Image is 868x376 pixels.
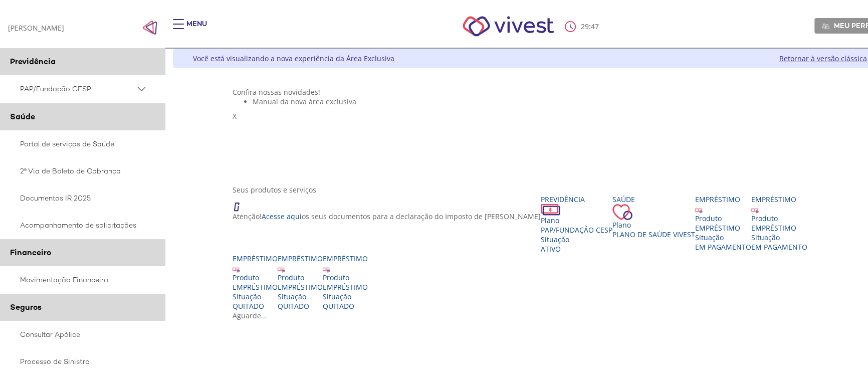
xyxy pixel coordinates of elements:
[323,254,368,263] div: Empréstimo
[541,225,612,235] span: PAP/Fundação CESP
[695,214,751,223] div: Produto
[233,254,278,311] a: Empréstimo Produto EMPRÉSTIMO Situação QUITADO
[565,21,601,32] div: :
[695,242,751,252] span: EM PAGAMENTO
[233,311,828,320] div: Aguarde...
[695,195,751,204] div: Empréstimo
[323,301,354,311] span: QUITADO
[751,206,759,214] img: ico_emprestimo.svg
[233,292,278,301] div: Situação
[278,254,323,311] a: Empréstimo Produto EMPRÉSTIMO Situação QUITADO
[20,83,135,95] span: PAP/Fundação CESP
[323,273,368,282] div: Produto
[233,282,278,292] div: EMPRÉSTIMO
[233,111,237,121] span: X
[323,292,368,301] div: Situação
[233,273,278,282] div: Produto
[233,195,250,212] img: ico_atencao.png
[8,23,64,33] div: [PERSON_NAME]
[581,22,589,31] span: 29
[323,254,368,311] a: Empréstimo Produto EMPRÉSTIMO Situação QUITADO
[541,216,612,225] div: Plano
[233,87,828,97] div: Confira nossas novidades!
[278,273,323,282] div: Produto
[541,195,612,204] div: Previdência
[751,233,807,242] div: Situação
[695,195,751,252] a: Empréstimo Produto EMPRÉSTIMO Situação EM PAGAMENTO
[612,230,695,239] span: Plano de Saúde VIVEST
[323,265,330,273] img: ico_emprestimo.svg
[751,223,807,233] div: EMPRÉSTIMO
[278,301,309,311] span: QUITADO
[751,195,807,204] div: Empréstimo
[591,22,599,31] span: 47
[262,212,302,221] a: Acesse aqui
[233,254,278,263] div: Empréstimo
[541,244,561,254] span: Ativo
[695,206,703,214] img: ico_emprestimo.svg
[142,20,157,35] span: Click to close side navigation.
[10,56,56,67] span: Previdência
[612,204,632,220] img: ico_coracao.png
[10,302,42,312] span: Seguros
[612,195,695,239] a: Saúde PlanoPlano de Saúde VIVEST
[142,20,157,35] img: Fechar menu
[751,195,807,252] a: Empréstimo Produto EMPRÉSTIMO Situação EM PAGAMENTO
[612,195,695,204] div: Saúde
[452,5,565,48] img: Vivest
[541,195,612,254] a: Previdência PlanoPAP/Fundação CESP SituaçãoAtivo
[695,223,751,233] div: EMPRÉSTIMO
[278,282,323,292] div: EMPRÉSTIMO
[233,212,541,221] p: Atenção! os seus documentos para a declaração do Imposto de [PERSON_NAME]
[253,97,356,106] span: Manual da nova área exclusiva
[10,111,35,122] span: Saúde
[779,54,867,63] a: Retornar à versão clássica
[751,214,807,223] div: Produto
[612,220,695,230] div: Plano
[278,254,323,263] div: Empréstimo
[233,301,264,311] span: QUITADO
[541,204,560,216] img: ico_dinheiro.png
[822,23,829,30] img: Meu perfil
[186,19,207,39] div: Menu
[278,265,285,273] img: ico_emprestimo.svg
[751,242,807,252] span: EM PAGAMENTO
[323,282,368,292] div: EMPRÉSTIMO
[10,247,51,258] span: Financeiro
[233,265,240,273] img: ico_emprestimo.svg
[193,54,394,63] div: Você está visualizando a nova experiência da Área Exclusiva
[233,185,828,320] section: <span lang="en" dir="ltr">ProdutosCard</span>
[278,292,323,301] div: Situação
[233,185,828,195] div: Seus produtos e serviços
[233,87,828,175] section: <span lang="pt-BR" dir="ltr">Visualizador do Conteúdo da Web</span> 1
[695,233,751,242] div: Situação
[541,235,612,244] div: Situação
